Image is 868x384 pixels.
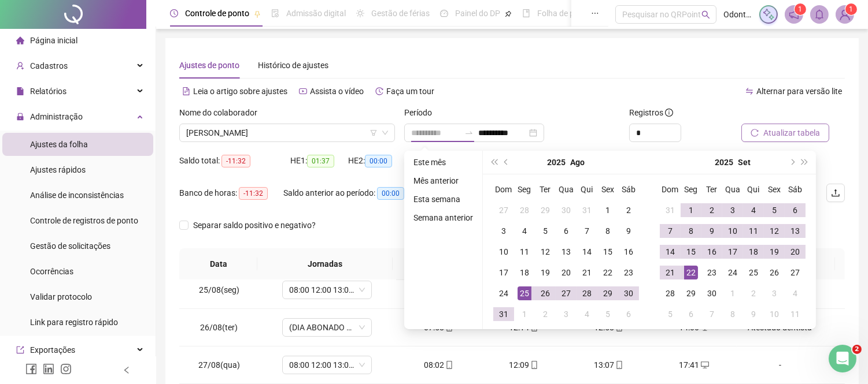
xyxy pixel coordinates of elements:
[681,283,701,304] td: 2025-09-29
[179,61,239,70] span: Ajustes de ponto
[535,262,556,283] td: 2025-08-19
[831,188,840,197] span: upload
[622,224,636,238] div: 9
[493,283,514,304] td: 2025-08-24
[487,151,500,174] button: super-prev-year
[538,224,552,238] div: 5
[726,224,740,238] div: 10
[614,361,623,369] span: mobile
[785,200,806,221] td: 2025-09-06
[756,87,842,96] span: Alternar para versão lite
[505,10,512,17] span: pushpin
[189,219,320,232] span: Separar saldo positivo e negativo?
[286,9,346,18] span: Admissão digital
[577,262,597,283] td: 2025-08-21
[764,200,785,221] td: 2025-09-05
[785,151,798,174] button: next-year
[198,360,240,370] span: 27/08(qua)
[25,363,37,375] span: facebook
[722,304,743,325] td: 2025-10-08
[591,9,599,17] span: ellipsis
[490,359,557,371] div: 12:09
[705,266,719,279] div: 23
[577,241,597,262] td: 2025-08-14
[601,203,615,217] div: 1
[767,286,781,300] div: 3
[738,151,751,174] button: month panel
[182,87,190,95] span: file-text
[788,286,802,300] div: 4
[660,262,681,283] td: 2025-09-21
[684,266,698,279] div: 22
[845,3,857,15] sup: Atualize o seu contato no menu Meus Dados
[785,304,806,325] td: 2025-10-11
[30,112,83,121] span: Administração
[464,128,474,137] span: swap-right
[618,283,639,304] td: 2025-08-30
[16,87,24,95] span: file
[580,307,594,321] div: 4
[663,203,677,217] div: 31
[356,9,364,17] span: sun
[556,304,577,325] td: 2025-09-03
[767,266,781,279] div: 26
[684,286,698,300] div: 29
[493,221,514,241] td: 2025-08-03
[785,262,806,283] td: 2025-09-27
[30,61,68,70] span: Cadastros
[747,286,760,300] div: 2
[559,245,573,259] div: 13
[618,262,639,283] td: 2025-08-23
[30,87,67,96] span: Relatórios
[762,8,775,21] img: sparkle-icon.fc2bf0ac1784a2077858766a79e2daf3.svg
[741,124,829,142] button: Atualizar tabela
[444,361,453,369] span: mobile
[538,245,552,259] div: 12
[179,106,265,119] label: Nome do colaborador
[701,179,722,200] th: Ter
[199,285,239,294] span: 25/08(seg)
[618,221,639,241] td: 2025-08-09
[660,179,681,200] th: Dom
[743,200,764,221] td: 2025-09-04
[30,241,110,251] span: Gestão de solicitações
[221,155,250,167] span: -11:32
[30,267,73,276] span: Ocorrências
[538,203,552,217] div: 29
[30,140,88,149] span: Ajustes da folha
[747,307,760,321] div: 9
[577,304,597,325] td: 2025-09-04
[571,151,585,174] button: month panel
[559,203,573,217] div: 30
[409,155,478,169] li: Este mês
[580,224,594,238] div: 7
[663,286,677,300] div: 28
[16,113,24,121] span: lock
[764,304,785,325] td: 2025-10-10
[767,245,781,259] div: 19
[747,245,760,259] div: 18
[518,203,531,217] div: 28
[497,224,511,238] div: 3
[535,283,556,304] td: 2025-08-26
[597,283,618,304] td: 2025-08-29
[601,245,615,259] div: 15
[681,221,701,241] td: 2025-09-08
[829,345,856,372] iframe: Intercom live chat
[705,224,719,238] div: 9
[370,129,377,136] span: filter
[788,203,802,217] div: 6
[514,262,535,283] td: 2025-08-18
[722,179,743,200] th: Qua
[299,87,307,95] span: youtube
[179,154,290,167] div: Saldo total:
[743,241,764,262] td: 2025-09-18
[535,200,556,221] td: 2025-07-29
[660,359,727,371] div: 17:41
[681,304,701,325] td: 2025-10-06
[258,61,328,70] span: Histórico de ajustes
[393,248,477,280] th: Entrada 1
[30,191,124,200] span: Análise de inconsistências
[371,9,430,18] span: Gestão de férias
[747,224,760,238] div: 11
